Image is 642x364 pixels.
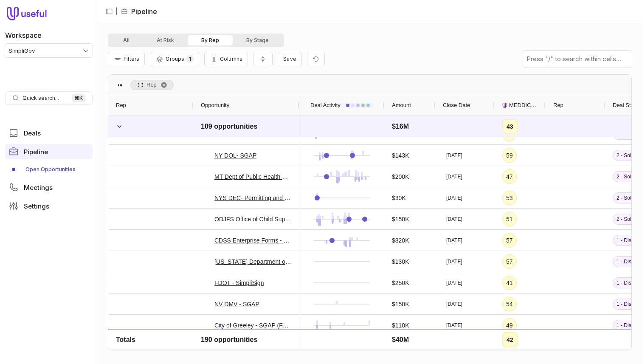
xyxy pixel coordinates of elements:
[5,144,93,159] a: Pipeline
[5,30,42,40] label: Workspace
[392,172,409,182] div: $200K
[72,94,85,102] kbd: ⌘ K
[392,299,409,309] div: $150K
[392,121,409,132] div: $16M
[506,299,513,309] div: 54
[204,52,248,66] button: Columns
[502,95,538,116] div: MEDDICC Score
[166,56,184,62] span: Groups
[506,235,513,245] div: 57
[220,56,242,62] span: Columns
[392,150,409,161] div: $143K
[110,35,143,45] button: All
[116,100,126,110] span: Rep
[446,173,462,180] time: [DATE]
[392,278,409,288] div: $250K
[5,198,93,214] a: Settings
[108,52,145,66] button: Filter Pipeline
[506,341,513,352] div: 24
[233,35,282,45] button: By Stage
[143,35,188,45] button: At Risk
[310,100,341,110] span: Deal Activity
[188,35,233,45] button: By Rep
[24,184,53,191] span: Meetings
[392,235,409,245] div: $820K
[23,95,59,102] span: Quick search...
[214,257,292,267] a: [US_STATE] Department of Licensing and Regulatory Affairs-SGAP
[214,193,292,203] a: NYS DEC- Permitting and Licensing SGAP
[392,214,409,224] div: $150K
[5,125,93,141] a: Deals
[392,341,406,352] div: $50K
[506,172,513,182] div: 47
[446,322,462,329] time: [DATE]
[214,320,292,330] a: City of Greeley - SGAP (Forms)
[506,214,513,224] div: 51
[307,52,325,67] button: Reset view
[103,5,115,18] button: Collapse sidebar
[507,121,513,132] div: 43
[24,130,41,136] span: Deals
[214,278,264,288] a: FDOT - SimpliSign
[509,100,538,110] span: MEDDICC Score
[214,150,256,161] a: NY DOL- SGAP
[146,80,157,90] span: Rep
[446,279,462,286] time: [DATE]
[253,52,273,67] button: Collapse all rows
[201,121,257,132] div: 109 opportunities
[186,55,194,63] span: 1
[392,257,409,267] div: $130K
[214,214,292,224] a: ODJFS Office of Child Support - SGAP
[214,299,259,309] a: NV DMV - SGAP
[278,52,302,66] button: Create a new saved view
[506,193,513,203] div: 53
[392,100,411,110] span: Amount
[214,172,292,182] a: MT Dept of Public Health & Human Service
[24,149,48,155] span: Pipeline
[214,341,292,352] a: [US_STATE] Department of Personnel & Administration - Forms
[214,235,292,245] a: CDSS Enterprise Forms - Phase 1 - Admin
[443,100,470,110] span: Close Date
[506,278,513,288] div: 41
[506,320,513,330] div: 49
[446,258,462,265] time: [DATE]
[523,51,632,68] input: Press "/" to search within cells...
[5,180,93,195] a: Meetings
[5,163,93,176] div: Pipeline submenu
[446,152,462,159] time: [DATE]
[124,56,139,62] span: Filters
[392,193,406,203] div: $30K
[446,216,462,223] time: [DATE]
[446,195,462,201] time: [DATE]
[283,56,296,62] span: Save
[446,237,462,244] time: [DATE]
[121,6,157,17] li: Pipeline
[613,100,640,110] span: Deal Stage
[506,150,513,161] div: 59
[115,6,118,17] span: |
[392,320,409,330] div: $110K
[446,343,462,350] time: [DATE]
[130,80,174,90] span: Rep. Press ENTER to sort. Press DELETE to remove
[201,100,229,110] span: Opportunity
[5,163,93,176] a: Open Opportunities
[506,257,513,267] div: 57
[446,301,462,308] time: [DATE]
[553,100,563,110] span: Rep
[24,203,49,209] span: Settings
[150,52,199,66] button: Group Pipeline
[130,80,174,90] div: Row Groups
